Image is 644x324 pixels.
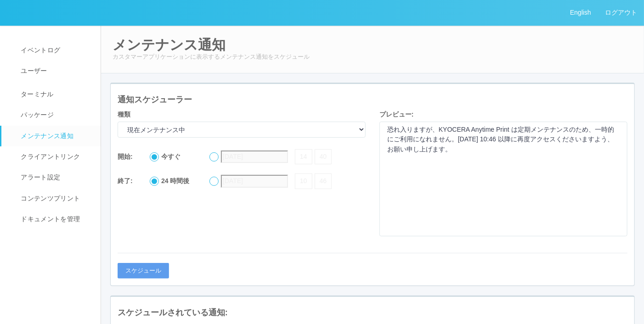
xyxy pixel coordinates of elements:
a: メンテナンス通知 [1,126,109,146]
label: 種類 [118,110,130,119]
div: 46 [315,173,332,189]
label: 開始: [118,152,133,162]
a: ドキュメントを管理 [1,209,109,229]
label: プレビュー: [379,110,414,119]
span: アラート設定 [18,173,60,181]
a: イベントログ [1,40,109,61]
span: ユーザー [18,67,47,74]
span: クライアントリンク [18,153,80,160]
h2: メンテナンス通知 [113,37,633,52]
div: 14 [295,149,312,164]
p: 恐れ入りますが、KYOCERA Anytime Print は定期メンテナンスのため、一時的にご利用になれません。[DATE] 10:46 以降に再度アクセスくださいますよう、お願い申し上げます。 [387,125,620,154]
span: ターミナル [18,90,54,98]
a: ターミナル [1,82,109,105]
label: 終了: [118,176,133,186]
span: パッケージ [18,111,54,118]
div: 40 [315,149,332,164]
h4: スケジュールされている通知: [118,308,627,318]
h4: 通知スケジューラー [118,95,627,105]
a: パッケージ [1,105,109,125]
div: 10 [295,173,312,189]
p: カスタマーアプリケーションに表示するメンテナンス通知をスケジュール [113,52,633,61]
span: ドキュメントを管理 [18,215,80,223]
a: クライアントリンク [1,146,109,167]
span: コンテンツプリント [18,195,80,202]
label: 24 時間後 [161,176,189,186]
a: ユーザー [1,61,109,81]
span: イベントログ [18,46,60,54]
a: アラート設定 [1,167,109,188]
label: 今すぐ [161,152,181,162]
a: コンテンツプリント [1,188,109,209]
button: スケジュール [118,263,169,279]
span: メンテナンス通知 [18,132,73,140]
